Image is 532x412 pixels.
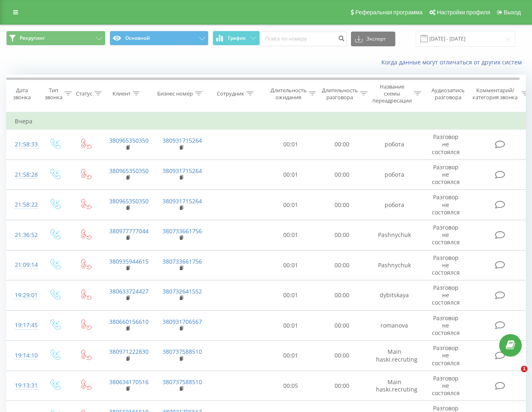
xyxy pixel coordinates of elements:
a: 380935944615 [109,257,149,265]
span: 1 [521,366,527,372]
div: Клиент [112,90,131,97]
td: 00:00 [316,310,368,341]
span: Выход [504,9,521,16]
button: Экспорт [351,32,395,46]
a: 380660156610 [109,318,149,326]
td: 00:00 [316,220,368,250]
span: Разговор не состоялся [432,374,460,397]
a: 380733661756 [163,257,202,265]
span: Разговор не состоялся [432,284,460,306]
div: Комментарий/категория звонка [471,87,519,101]
a: 380965350350 [109,137,149,144]
div: 19:29:01 [15,287,31,303]
div: 21:36:52 [15,227,31,243]
span: Разговор не состоялся [432,314,460,337]
a: 380737588510 [163,348,202,355]
div: Длительность разговора [322,87,358,101]
td: 00:01 [265,220,316,250]
button: Рекрутинг [6,31,105,46]
td: 00:00 [316,130,368,160]
span: Реферальная программа [355,9,422,16]
div: Тип звонка [45,87,62,101]
a: 380633724427 [109,287,149,295]
div: Аудиозапись разговора [428,87,468,101]
td: 00:00 [316,280,368,311]
a: 380931715264 [163,167,202,175]
td: 00:00 [316,371,368,401]
a: 380965350350 [109,197,149,205]
span: Разговор не состоялся [432,344,460,366]
span: Разговор не состоялся [432,254,460,276]
td: робота [368,159,421,190]
a: 380931715264 [163,137,202,144]
iframe: Intercom live chat [504,366,524,385]
span: График [228,35,246,41]
div: Статус [76,90,92,97]
a: 380977777044 [109,227,149,235]
span: Разговор не состоялся [432,163,460,186]
div: 21:58:22 [15,197,31,213]
a: 380737588510 [163,378,202,386]
div: Дата звонка [7,87,37,101]
td: робота [368,130,421,160]
td: 00:01 [265,250,316,280]
div: 19:14:10 [15,348,31,364]
button: График [213,31,260,46]
td: 00:01 [265,130,316,160]
td: 00:01 [265,280,316,311]
span: Разговор не состоялся [432,223,460,246]
a: 380965350350 [109,167,149,175]
td: Вчера [7,113,532,130]
td: 00:00 [316,190,368,220]
td: 00:00 [316,341,368,371]
button: Основной [110,31,209,46]
td: 00:00 [316,159,368,190]
span: Рекрутинг [20,35,45,41]
div: 21:58:33 [15,137,31,153]
td: 00:00 [316,250,368,280]
td: 00:01 [265,159,316,190]
td: Main haski.recruting [368,371,421,401]
span: Разговор не состоялся [432,133,460,155]
td: 00:01 [265,341,316,371]
span: Разговор не состоялся [432,193,460,216]
div: 19:13:31 [15,378,31,394]
td: Pashnychuk [368,250,421,280]
td: dybitskaya [368,280,421,311]
div: Сотрудник [217,90,244,97]
div: Название схемы переадресации [372,83,412,104]
a: Когда данные могут отличаться от других систем [381,58,526,66]
td: 00:01 [265,190,316,220]
a: 380931706567 [163,318,202,326]
td: робота [368,190,421,220]
td: 00:05 [265,371,316,401]
td: 00:01 [265,310,316,341]
div: Длительность ожидания [271,87,307,101]
a: 380634170516 [109,378,149,386]
input: Поиск по номеру [260,32,347,46]
a: 380732641552 [163,287,202,295]
div: 21:09:14 [15,257,31,273]
a: 380733661756 [163,227,202,235]
div: 19:17:45 [15,317,31,333]
a: 380931715264 [163,197,202,205]
span: Настройки профиля [437,9,490,16]
a: 380971222830 [109,348,149,355]
td: Main haski.recruting [368,341,421,371]
div: Бизнес номер [157,90,193,97]
td: Pashnychuk [368,220,421,250]
div: 21:58:28 [15,167,31,183]
td: romanova [368,310,421,341]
